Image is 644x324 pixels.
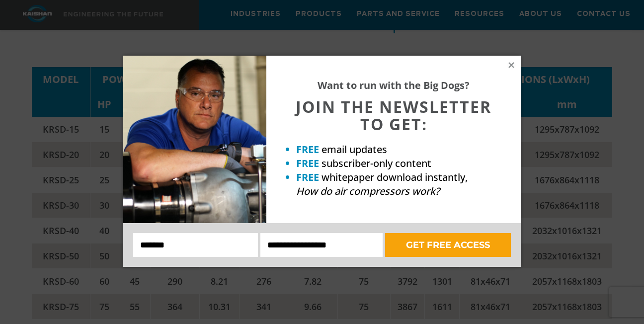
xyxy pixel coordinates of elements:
[296,157,319,170] strong: FREE
[296,170,319,184] strong: FREE
[507,61,516,70] button: Close
[322,157,431,170] span: subscriber-only content
[260,233,383,257] input: Email
[296,184,440,198] em: How do air compressors work?
[296,143,319,156] strong: FREE
[322,143,387,156] span: email updates
[385,233,511,257] button: GET FREE ACCESS
[296,96,491,135] span: JOIN THE NEWSLETTER TO GET:
[318,79,470,92] strong: Want to run with the Big Dogs?
[322,170,468,184] span: whitepaper download instantly,
[133,233,258,257] input: Name:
